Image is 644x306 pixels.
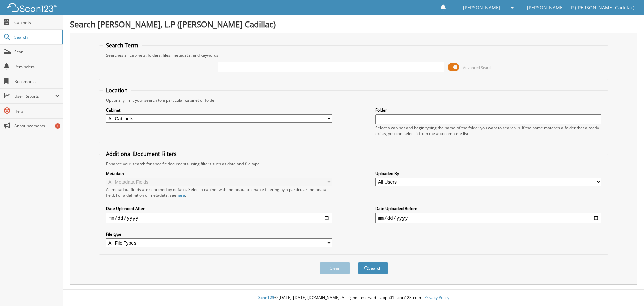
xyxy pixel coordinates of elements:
span: Announcements [14,123,60,129]
span: Scan [14,49,60,55]
span: Search [14,34,59,40]
span: Scan123 [258,295,274,300]
a: here [176,192,185,198]
label: Cabinet [106,107,332,113]
legend: Additional Document Filters [103,150,180,158]
div: Searches all cabinets, folders, files, metadata, and keywords [103,52,605,58]
span: Reminders [14,64,60,70]
div: Optionally limit your search to a particular cabinet or folder [103,97,605,103]
button: Clear [320,262,350,274]
img: scan123-logo-white.svg [7,3,57,12]
span: Cabinets [14,19,60,25]
div: 1 [55,123,60,129]
span: Advanced Search [463,65,493,70]
span: Bookmarks [14,79,60,84]
legend: Search Term [103,42,142,49]
span: Help [14,108,60,114]
legend: Location [103,87,131,94]
label: Folder [375,107,601,113]
a: Privacy Policy [424,295,449,300]
label: Date Uploaded After [106,206,332,211]
div: Select a cabinet and begin typing the name of the folder you want to search in. If the name match... [375,125,601,136]
span: [PERSON_NAME], L.P ([PERSON_NAME] Cadillac) [527,6,634,10]
input: end [375,213,601,223]
label: Uploaded By [375,171,601,176]
label: File type [106,231,332,237]
label: Metadata [106,171,332,176]
div: © [DATE]-[DATE] [DOMAIN_NAME]. All rights reserved | appb01-scan123-com | [63,290,644,306]
span: User Reports [14,93,55,99]
div: Enhance your search for specific documents using filters such as date and file type. [103,161,605,167]
span: [PERSON_NAME] [463,6,500,10]
div: All metadata fields are searched by default. Select a cabinet with metadata to enable filtering b... [106,187,332,198]
h1: Search [PERSON_NAME], L.P ([PERSON_NAME] Cadillac) [70,18,637,30]
label: Date Uploaded Before [375,206,601,211]
input: start [106,213,332,223]
button: Search [358,262,388,274]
